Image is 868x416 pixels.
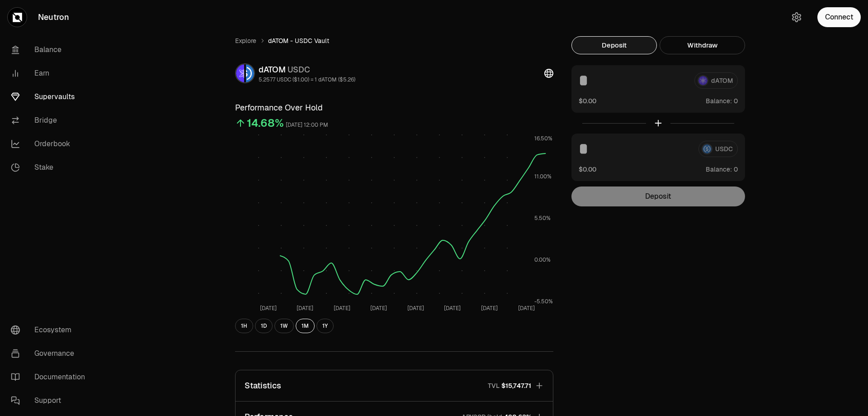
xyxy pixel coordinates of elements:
[370,305,387,312] tspan: [DATE]
[534,173,552,180] tspan: 11.00%
[488,381,500,390] p: TVL
[501,381,531,390] span: $15,747.71
[296,319,315,333] button: 1M
[706,165,732,174] span: Balance:
[518,305,535,312] tspan: [DATE]
[297,305,313,312] tspan: [DATE]
[236,370,553,401] button: StatisticsTVL$15,747.71
[534,298,553,305] tspan: -5.50%
[407,305,424,312] tspan: [DATE]
[481,305,498,312] tspan: [DATE]
[246,64,254,82] img: USDC Logo
[579,164,596,174] button: $0.00
[4,342,98,365] a: Governance
[444,305,461,312] tspan: [DATE]
[4,389,98,412] a: Support
[534,135,552,142] tspan: 16.50%
[579,96,596,105] button: $0.00
[4,365,98,389] a: Documentation
[4,85,98,109] a: Supervaults
[268,36,329,45] span: dATOM - USDC Vault
[4,62,98,85] a: Earn
[706,96,732,105] span: Balance:
[316,319,334,333] button: 1Y
[571,36,657,54] button: Deposit
[259,76,355,83] div: 5.2577 USDC ($1.00) = 1 dATOM ($5.26)
[534,256,551,263] tspan: 0.00%
[235,36,256,45] a: Explore
[235,319,253,333] button: 1H
[334,305,350,312] tspan: [DATE]
[288,64,310,75] span: USDC
[4,109,98,132] a: Bridge
[247,116,284,130] div: 14.68%
[245,379,281,392] p: Statistics
[534,215,551,222] tspan: 5.50%
[235,36,553,45] nav: breadcrumb
[4,156,98,179] a: Stake
[260,305,277,312] tspan: [DATE]
[286,120,328,130] div: [DATE] 12:00 PM
[236,64,244,82] img: dATOM Logo
[259,63,355,76] div: dATOM
[4,132,98,156] a: Orderbook
[660,36,745,54] button: Withdraw
[274,319,294,333] button: 1W
[4,38,98,62] a: Balance
[4,318,98,342] a: Ecosystem
[235,101,553,114] h3: Performance Over Hold
[255,319,273,333] button: 1D
[817,7,861,27] button: Connect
